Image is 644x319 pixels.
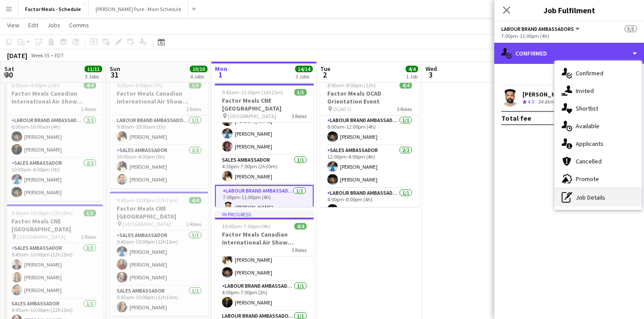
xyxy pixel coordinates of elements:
span: 4/4 [189,197,201,204]
div: Total fee [501,114,531,122]
div: 3 Jobs [296,73,312,80]
div: Shortlist [555,100,642,117]
h3: Factor Meals Canadian International Air Show [GEOGRAPHIC_DATA] [4,89,103,105]
span: 9:45am-10:00pm (12h15m) [11,210,73,216]
app-card-role: Labour Brand Ambassadors2/26:00am-10:00am (4h)[PERSON_NAME][PERSON_NAME] [4,115,103,158]
span: 9:45am-11:00pm (13h15m) [222,89,283,96]
span: 3 Roles [292,247,307,253]
h3: Factor Meals CNE [GEOGRAPHIC_DATA] [110,204,208,220]
span: Sat [4,65,14,73]
h3: Factor Meals Canadian International Air Show [GEOGRAPHIC_DATA] [215,230,314,246]
span: 10:00am-7:00pm (9h) [222,223,270,230]
div: EDT [55,52,64,59]
span: Comms [69,21,89,29]
span: 6:00am-4:00pm (10h) [11,82,60,89]
div: 3 Jobs [85,73,102,80]
app-card-role: Sales Ambassador2/212:00pm-4:00pm (4h)[PERSON_NAME][PERSON_NAME] [320,145,419,188]
button: Labour Brand Ambassadors [501,26,581,32]
span: Week 35 [29,52,51,59]
button: [PERSON_NAME] Pure - Main Schedule [89,0,189,18]
span: 5/5 [84,210,96,216]
span: 2 [319,70,330,80]
span: 3 Roles [292,113,307,119]
h3: Factor Meals Canadian International Air Show [GEOGRAPHIC_DATA] [110,89,208,105]
app-job-card: 8:00am-8:00pm (12h)4/4Factor Meals OCAD Orientation Event OCAD U3 RolesLabour Brand Ambassadors1/... [320,77,419,207]
a: Jobs [44,19,64,31]
app-card-role: Labour Brand Ambassadors1/19:00am-10:00am (1h)[PERSON_NAME] [110,115,208,145]
span: 8:00am-8:00pm (12h) [327,82,376,89]
span: 4.5 [528,98,534,105]
span: 5/5 [625,26,637,32]
div: 4 Jobs [190,73,207,80]
div: Promote [555,170,642,188]
span: 3 Roles [81,234,96,240]
span: [GEOGRAPHIC_DATA] [122,221,171,227]
span: 2 Roles [186,221,201,227]
span: 10/10 [190,66,207,72]
span: 9:00am-4:00pm (7h) [117,82,163,89]
app-card-role: Sales Ambassador1/19:45am-10:00pm (12h15m)[PERSON_NAME] [110,286,208,316]
a: Edit [25,19,42,31]
app-job-card: Updated9:45am-11:00pm (13h15m)5/5Factor Meals CNE [GEOGRAPHIC_DATA] [GEOGRAPHIC_DATA]3 RolesSales... [215,77,314,207]
app-card-role: Sales Ambassador1/14:30pm-7:00pm (2h30m)[PERSON_NAME] [215,155,314,185]
span: 5/5 [294,89,307,96]
div: Confirmed [555,64,642,82]
span: 1 [214,70,227,80]
span: 31 [108,70,120,80]
div: [PERSON_NAME] [522,90,569,98]
div: [DATE] [7,51,27,60]
span: 4/4 [400,82,412,89]
app-card-role: Sales Ambassador2/210:00am-4:00pm (6h)[PERSON_NAME][PERSON_NAME] [215,238,314,281]
app-card-role: Sales Ambassador3/39:45am-7:00pm (9h15m)[PERSON_NAME][PERSON_NAME][PERSON_NAME] [215,100,314,155]
span: Wed [426,65,437,73]
app-card-role: Sales Ambassador2/210:00am-4:00pm (6h)[PERSON_NAME][PERSON_NAME] [110,145,208,188]
span: View [7,21,19,29]
span: Jobs [47,21,60,29]
span: Sun [110,65,120,73]
app-card-role: Labour Brand Ambassadors1/18:00am-12:00pm (4h)[PERSON_NAME] [320,115,419,145]
div: Job Details [555,189,642,206]
app-card-role: Sales Ambassador2/210:00am-4:00pm (6h)[PERSON_NAME][PERSON_NAME] [4,158,103,201]
h3: Factor Meals OCAD Orientation Event [320,89,419,105]
div: Invited [555,82,642,100]
span: 30 [3,70,14,80]
div: Confirmed [494,43,644,64]
button: Factor Meals - Schedule [18,0,89,18]
app-job-card: 9:00am-4:00pm (7h)3/3Factor Meals Canadian International Air Show [GEOGRAPHIC_DATA]2 RolesLabour ... [110,77,208,188]
app-card-role: Labour Brand Ambassadors1/14:00pm-7:00pm (3h)[PERSON_NAME] [215,281,314,311]
span: 3/3 [189,82,201,89]
div: 7:00pm-11:00pm (4h) [501,33,637,39]
div: 34.8km [536,98,556,106]
app-job-card: 9:45am-10:00pm (12h15m)4/4Factor Meals CNE [GEOGRAPHIC_DATA] [GEOGRAPHIC_DATA]2 RolesSales Ambass... [110,192,208,316]
h3: Job Fulfilment [494,4,644,16]
app-job-card: 6:00am-4:00pm (10h)4/4Factor Meals Canadian International Air Show [GEOGRAPHIC_DATA]2 RolesLabour... [4,77,103,201]
a: View [4,19,23,31]
span: 2 Roles [186,106,201,112]
app-card-role: Sales Ambassador3/39:45am-10:00pm (12h15m)[PERSON_NAME][PERSON_NAME][PERSON_NAME] [110,230,208,286]
span: 3 [424,70,437,80]
div: Cancelled [555,152,642,170]
h3: Factor Meals CNE [GEOGRAPHIC_DATA] [4,217,103,233]
span: Labour Brand Ambassadors [501,26,574,32]
div: In progress [215,211,314,218]
span: 4/4 [406,66,418,72]
span: [GEOGRAPHIC_DATA] [17,234,66,240]
span: 9:45am-10:00pm (12h15m) [117,197,178,204]
span: Mon [215,65,227,73]
span: Tue [320,65,330,73]
div: Applicants [555,135,642,152]
app-card-role: Sales Ambassador3/39:45am-10:00pm (12h15m)[PERSON_NAME][PERSON_NAME][PERSON_NAME] [4,243,103,299]
h3: Factor Meals CNE [GEOGRAPHIC_DATA] [215,96,314,112]
app-card-role: Labour Brand Ambassadors1/17:00pm-11:00pm (4h)[PERSON_NAME] [215,185,314,217]
span: Edit [28,21,38,29]
span: 4/4 [84,82,96,89]
span: 2 Roles [81,106,96,112]
a: Comms [66,19,93,31]
app-card-role: Labour Brand Ambassadors1/14:00pm-8:00pm (4h)[PERSON_NAME] [320,188,419,218]
span: OCAD U [333,106,351,112]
